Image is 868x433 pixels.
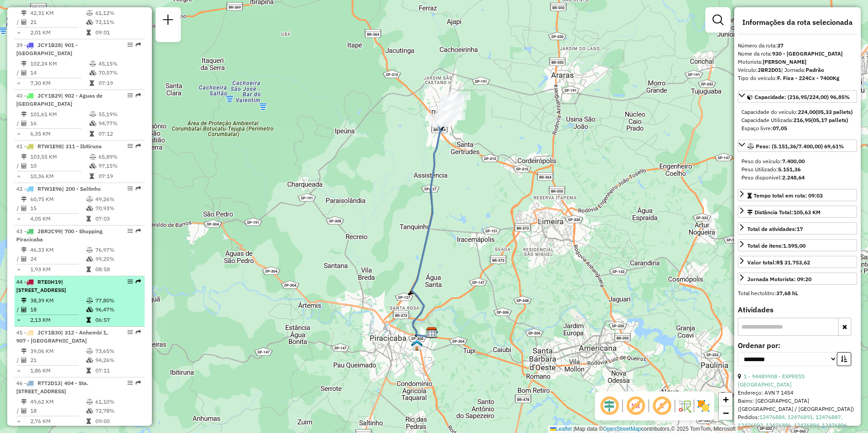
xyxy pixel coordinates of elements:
[738,239,857,251] a: Total de itens:1.595,00
[16,315,21,325] td: =
[30,18,86,27] td: 21
[30,406,86,415] td: 18
[709,11,727,29] a: Exibir filtros
[21,163,27,169] i: Total de Atividades
[738,222,857,235] a: Total de atividades:17
[747,208,821,216] div: Distância Total:
[86,216,91,221] i: Tempo total em rota
[30,119,89,128] td: 16
[16,18,21,27] td: /
[90,131,94,136] i: Tempo total em rota
[95,315,141,325] td: 06:57
[738,18,857,27] h4: Informações da rota selecionada
[21,206,27,211] i: Total de Atividades
[738,66,857,74] div: Veículo:
[16,28,21,37] td: =
[793,117,811,123] strong: 216,95
[38,278,61,285] span: RTE0H19
[754,192,823,199] span: Tempo total em rota: 09:03
[837,352,851,366] button: Ordem crescente
[806,66,824,73] strong: Padrão
[86,267,91,272] i: Tempo total em rota
[719,393,732,406] a: Zoom in
[16,161,21,170] td: /
[747,242,806,250] div: Total de itens:
[127,143,133,149] em: Opções
[738,140,857,152] a: Peso: (5.151,36/7.400,00) 69,61%
[741,165,854,174] div: Peso Utilizado:
[38,143,62,150] span: RTW1E98
[21,19,27,25] i: Total de Atividades
[21,112,27,117] i: Distância Total
[62,185,101,192] span: | 200 - Saltinho
[38,329,61,336] span: JCY1B30
[30,417,86,426] td: 2,76 KM
[738,306,857,314] h4: Atividades
[16,129,21,138] td: =
[30,110,89,119] td: 101,61 KM
[95,245,141,254] td: 76,97%
[16,380,89,395] span: | 404 - Sta. [STREET_ADDRESS]
[16,329,108,344] span: 45 -
[738,50,857,58] div: Nome da rota:
[16,92,103,107] span: | 902 - Aguas de [GEOGRAPHIC_DATA]
[782,174,805,181] strong: 2.248,64
[95,9,141,18] td: 61,12%
[95,417,141,426] td: 09:00
[738,206,857,218] a: Distância Total:105,63 KM
[98,119,141,128] td: 94,77%
[30,214,86,223] td: 4,05 KM
[127,228,133,234] em: Opções
[811,117,848,123] strong: (05,17 pallets)
[30,254,86,264] td: 24
[738,256,857,268] a: Valor total:R$ 31.753,62
[599,395,620,417] span: Ocultar deslocamento
[136,42,141,47] em: Rota exportada
[738,373,805,388] a: 1 - 94489908 - EXPRESS [GEOGRAPHIC_DATA]
[16,265,21,274] td: =
[781,66,824,73] span: | Jornada:
[90,121,96,126] i: % de utilização da cubagem
[90,61,96,66] i: % de utilização do peso
[16,278,66,293] span: | [STREET_ADDRESS]
[738,42,857,50] div: Número da rota:
[723,394,729,405] span: +
[98,68,141,77] td: 70,57%
[127,186,133,191] em: Opções
[86,419,91,424] i: Tempo total em rota
[95,195,141,204] td: 49,26%
[738,289,857,297] div: Total hectolitro:
[98,152,141,161] td: 65,89%
[777,75,840,81] strong: F. Fixa - 224Cx - 7400Kg
[16,305,21,314] td: /
[136,93,141,98] em: Rota exportada
[777,42,783,49] strong: 37
[16,172,21,181] td: =
[30,59,89,68] td: 102,24 KM
[16,204,21,213] td: /
[86,317,91,323] i: Tempo total em rota
[30,79,89,88] td: 7,30 KM
[16,366,21,375] td: =
[782,158,805,165] strong: 7.400,00
[127,93,133,98] em: Opções
[30,172,89,181] td: 10,36 KM
[30,195,86,204] td: 60,75 KM
[16,42,78,56] span: 39 -
[86,368,91,373] i: Tempo total em rota
[741,108,854,116] div: Capacidade do veículo:
[98,129,141,138] td: 07:12
[21,408,27,414] i: Total de Atividades
[86,19,93,25] i: % de utilização da cubagem
[30,356,86,365] td: 21
[763,58,807,65] strong: [PERSON_NAME]
[741,158,805,165] span: Peso do veículo:
[30,265,86,274] td: 1,93 KM
[741,174,854,182] div: Peso disponível:
[90,154,96,160] i: % de utilização do peso
[30,129,89,138] td: 6,35 KM
[98,161,141,170] td: 97,15%
[16,406,21,415] td: /
[21,256,27,262] i: Total de Atividades
[797,226,803,232] strong: 17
